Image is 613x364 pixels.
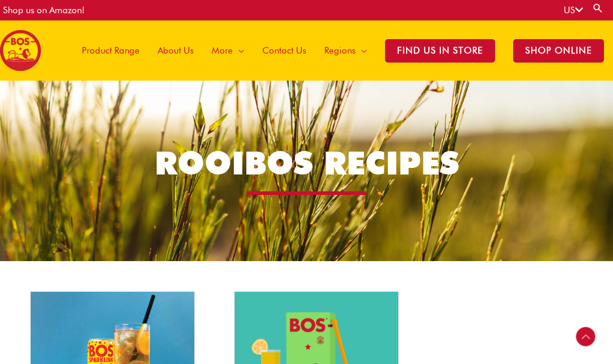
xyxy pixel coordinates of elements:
[64,20,613,81] nav: Site Navigation
[504,20,613,81] a: SHOP ONLINE
[262,32,306,69] span: Contact Us
[592,2,604,14] a: Search button
[82,32,140,69] span: Product Range
[149,20,203,81] a: About Us
[315,20,376,81] a: Regions
[513,39,604,63] span: SHOP ONLINE
[73,20,149,81] a: Product Range
[564,5,583,16] a: US
[158,32,194,69] span: About Us
[324,32,356,69] span: Regions
[6,147,607,179] h1: Rooibos Recipes
[203,20,253,81] a: More
[385,39,495,63] span: Find Us in Store
[376,20,504,81] a: Find Us in Store
[253,20,315,81] a: Contact Us
[212,32,233,69] span: More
